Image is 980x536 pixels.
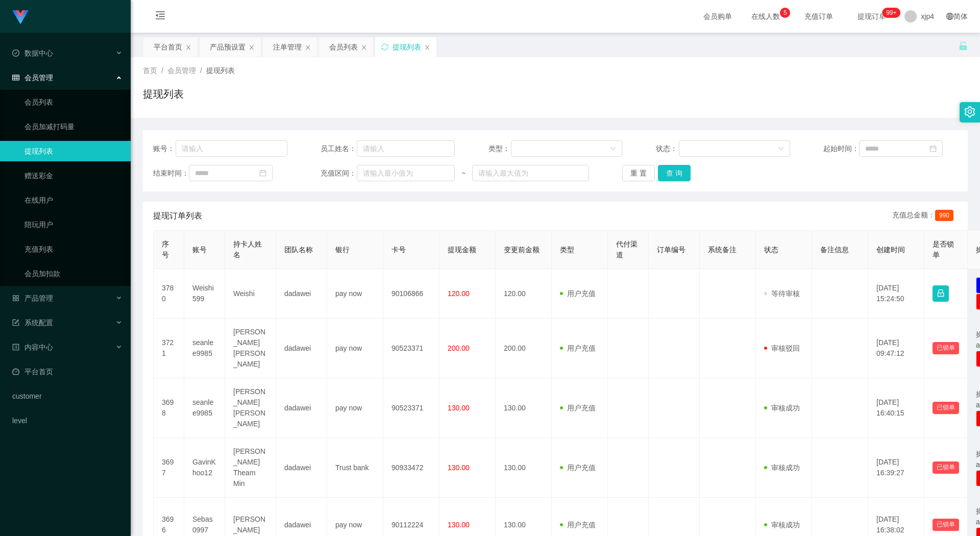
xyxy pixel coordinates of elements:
[381,43,388,51] i: 图标: sync
[764,246,778,254] span: 状态
[383,378,439,438] td: 90523371
[327,319,383,378] td: pay now
[504,246,540,254] span: 变更前金额
[327,378,383,438] td: pay now
[225,269,276,319] td: Weishi
[764,521,800,529] span: 审核成功
[560,464,596,472] span: 用户充值
[448,521,470,529] span: 130.00
[656,143,679,154] span: 状态：
[284,246,313,254] span: 团队名称
[259,169,266,177] i: 图标: calendar
[357,140,455,157] input: 请输入
[658,165,691,181] button: 查 询
[276,269,327,319] td: dadawei
[560,344,596,352] span: 用户充值
[496,269,552,319] td: 120.00
[162,240,169,259] span: 序号
[448,289,470,298] span: 120.00
[12,294,53,302] span: 产品管理
[852,13,891,20] span: 提现订单
[327,269,383,319] td: pay now
[933,285,949,302] button: 图标: lock
[154,378,184,438] td: 3698
[12,74,53,82] span: 会员管理
[820,246,849,254] span: 备注信息
[764,464,800,472] span: 审核成功
[560,404,596,412] span: 用户充值
[823,143,859,154] span: 起始时间：
[383,438,439,498] td: 90933472
[933,402,959,414] button: 已锁单
[496,378,552,438] td: 130.00
[154,269,184,319] td: 3780
[321,168,356,179] span: 充值区间：
[764,344,800,352] span: 审核驳回
[335,246,350,254] span: 银行
[12,386,122,406] a: customer
[24,263,122,284] a: 会员加扣款
[892,210,958,222] div: 充值总金额：
[153,168,189,179] span: 结束时间：
[933,342,959,354] button: 已锁单
[448,404,470,412] span: 130.00
[946,13,953,20] i: 图标: global
[276,319,327,378] td: dadawei
[876,246,905,254] span: 创建时间
[393,37,421,57] div: 提现列表
[964,106,975,117] i: 图标: setting
[24,141,122,161] a: 提现列表
[448,246,476,254] span: 提现金额
[455,168,472,179] span: ~
[210,37,246,57] div: 产品预设置
[935,210,953,221] span: 990
[305,44,311,51] i: 图标: close
[24,92,122,112] a: 会员列表
[225,319,276,378] td: [PERSON_NAME] [PERSON_NAME]
[933,240,954,259] span: 是否锁单
[424,44,430,51] i: 图标: close
[357,165,455,181] input: 请输入最小值为
[12,319,19,326] i: 图标: form
[868,269,924,319] td: [DATE] 15:24:50
[327,438,383,498] td: Trust bank
[192,246,207,254] span: 账号
[329,37,358,57] div: 会员列表
[560,246,574,254] span: 类型
[882,8,900,18] sup: 234
[783,8,787,18] p: 5
[176,140,287,157] input: 请输入
[24,239,122,259] a: 充值列表
[708,246,737,254] span: 系统备注
[12,50,19,57] i: 图标: check-circle-o
[868,378,924,438] td: [DATE] 16:40:15
[560,289,596,298] span: 用户充值
[153,143,176,154] span: 账号：
[764,404,800,412] span: 审核成功
[184,378,225,438] td: seanlee9985
[143,1,178,33] i: 图标: menu-fold
[143,66,157,75] span: 首页
[361,44,367,51] i: 图标: close
[225,438,276,498] td: [PERSON_NAME] Theam Min
[225,378,276,438] td: [PERSON_NAME] [PERSON_NAME]
[273,37,302,57] div: 注单管理
[933,519,959,531] button: 已锁单
[12,295,19,302] i: 图标: appstore-o
[448,464,470,472] span: 130.00
[391,246,406,254] span: 卡号
[276,438,327,498] td: dadawei
[161,66,163,75] span: /
[472,165,589,181] input: 请输入最大值为
[496,319,552,378] td: 200.00
[184,319,225,378] td: seanlee9985
[448,344,470,352] span: 200.00
[488,143,511,154] span: 类型：
[383,319,439,378] td: 90523371
[153,210,202,222] span: 提现订单列表
[12,344,19,351] i: 图标: profile
[933,461,959,474] button: 已锁单
[233,240,262,259] span: 持卡人姓名
[12,343,53,351] span: 内容中心
[610,145,616,153] i: 图标: down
